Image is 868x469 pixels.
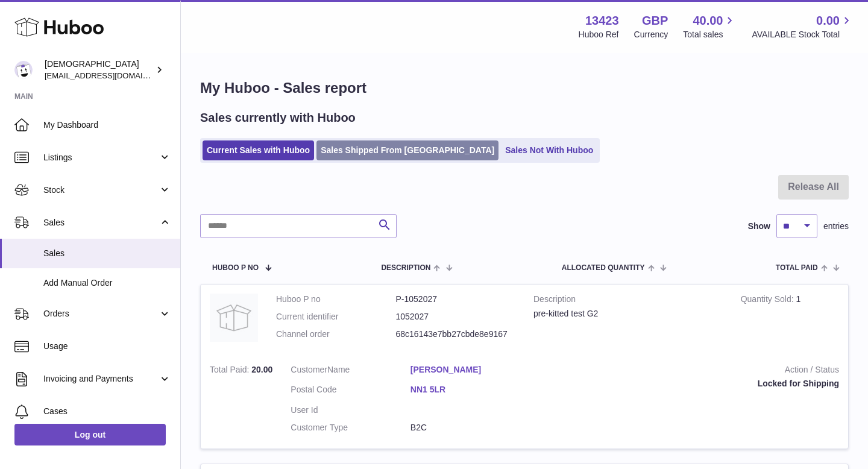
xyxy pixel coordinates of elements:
dt: User Id [291,404,410,416]
dt: Huboo P no [276,294,396,305]
span: Total sales [683,29,737,40]
dt: Name [291,364,410,379]
label: Show [748,221,770,232]
span: entries [823,221,849,232]
dd: B2C [410,422,530,433]
dt: Current identifier [276,311,396,323]
span: 20.00 [251,365,272,374]
dd: 1052027 [396,311,516,323]
strong: Action / Status [548,364,839,379]
h1: My Huboo - Sales report [200,78,849,98]
a: NN1 5LR [410,384,530,395]
dt: Customer Type [291,422,410,433]
span: ALLOCATED Quantity [562,264,645,272]
a: Current Sales with Huboo [203,140,314,160]
span: Description [381,264,430,272]
img: olgazyuz@outlook.com [14,61,33,79]
img: no-photo.jpg [210,294,258,342]
h2: Sales currently with Huboo [200,110,356,126]
div: Currency [634,29,668,40]
a: Sales Not With Huboo [501,140,597,160]
div: Huboo Ref [579,29,619,40]
strong: 13423 [585,13,619,29]
strong: Total Paid [210,365,251,377]
a: Sales Shipped From [GEOGRAPHIC_DATA] [316,140,498,160]
div: [DEMOGRAPHIC_DATA] [45,58,153,81]
div: pre-kitted test G2 [533,308,723,319]
a: [PERSON_NAME] [410,364,530,376]
span: 0.00 [816,13,840,29]
span: Customer [291,365,327,374]
a: Log out [14,424,166,445]
span: Add Manual Order [43,277,171,289]
span: Usage [43,341,171,352]
a: 40.00 Total sales [683,13,737,40]
span: Sales [43,248,171,259]
td: 1 [732,285,848,355]
span: My Dashboard [43,119,171,131]
a: 0.00 AVAILABLE Stock Total [752,13,854,40]
span: Stock [43,184,159,196]
span: Listings [43,152,159,163]
span: Cases [43,406,171,417]
strong: GBP [642,13,668,29]
span: [EMAIL_ADDRESS][DOMAIN_NAME] [45,71,177,80]
dd: 68c16143e7bb27cbde8e9167 [396,329,516,340]
dt: Postal Code [291,384,410,398]
strong: Description [533,294,723,308]
span: AVAILABLE Stock Total [752,29,854,40]
dt: Channel order [276,329,396,340]
div: Locked for Shipping [548,378,839,389]
span: Orders [43,308,159,319]
strong: Quantity Sold [741,294,796,307]
dd: P-1052027 [396,294,516,305]
span: Huboo P no [212,264,259,272]
span: 40.00 [693,13,723,29]
span: Sales [43,217,159,228]
span: Invoicing and Payments [43,373,159,385]
span: Total paid [776,264,818,272]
